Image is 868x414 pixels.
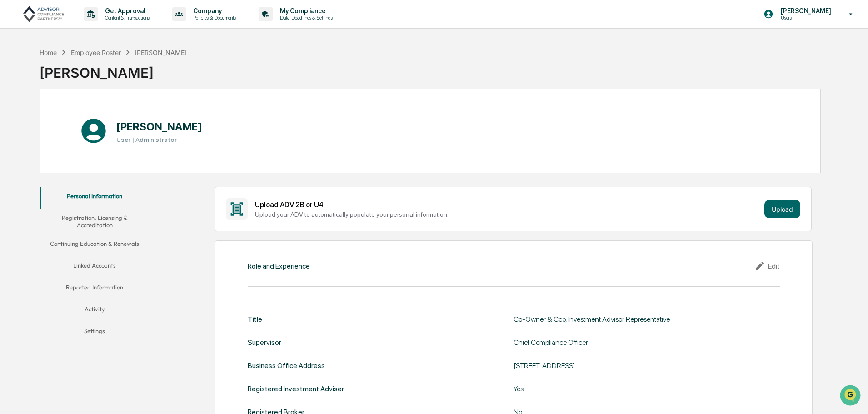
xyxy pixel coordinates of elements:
[273,15,337,21] p: Data, Deadlines & Settings
[18,115,59,124] span: Preclearance
[40,187,149,209] button: Personal Information
[40,209,149,234] button: Registration, Licensing & Accreditation
[18,132,57,141] span: Data Lookup
[90,154,110,161] span: Pylon
[66,115,73,123] div: 🗄️
[22,5,65,24] img: logo
[9,115,16,123] div: 🖐️
[764,200,800,218] button: Upload
[116,120,202,133] h1: [PERSON_NAME]
[64,154,110,161] a: Powered byPylon
[273,7,337,15] p: My Compliance
[155,72,165,83] button: Start new chat
[40,234,149,256] button: Continuing Education & Renewals
[31,70,149,79] div: Start new chat
[514,315,741,324] div: Co-Owner & Cco, Investment Advisor Representative
[5,111,62,127] a: 🖐️Preclearance
[40,256,149,278] button: Linked Accounts
[248,315,262,324] div: Title
[116,136,202,143] h3: User | Administrator
[248,361,325,370] div: Business Office Address
[248,262,310,270] div: Role and Experience
[40,49,57,56] div: Home
[773,7,836,15] p: [PERSON_NAME]
[98,15,154,21] p: Content & Transactions
[98,7,154,15] p: Get Approval
[40,300,149,322] button: Activity
[40,57,187,81] div: [PERSON_NAME]
[71,49,121,56] div: Employee Roster
[186,15,240,21] p: Policies & Documents
[31,79,115,86] div: We're available if you need us!
[773,15,836,21] p: Users
[839,384,863,409] iframe: Open customer support
[514,361,741,370] div: [STREET_ADDRESS]
[40,278,149,300] button: Reported Information
[514,384,741,393] div: Yes
[9,133,16,140] div: 🔎
[186,7,240,15] p: Company
[5,128,61,145] a: 🔎Data Lookup
[9,70,25,86] img: 1746055101610-c473b297-6a78-478c-a979-82029cc54cd1
[754,260,780,271] div: Edit
[248,384,344,393] div: Registered Investment Adviser
[75,115,113,124] span: Attestations
[40,322,149,344] button: Settings
[255,200,761,209] div: Upload ADV 2B or U4
[248,338,281,347] div: Supervisor
[514,338,741,347] div: Chief Compliance Officer
[135,49,187,56] div: [PERSON_NAME]
[40,187,149,344] div: secondary tabs example
[255,211,761,218] div: Upload your ADV to automatically populate your personal information.
[62,111,116,127] a: 🗄️Attestations
[9,19,165,34] p: How can we help?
